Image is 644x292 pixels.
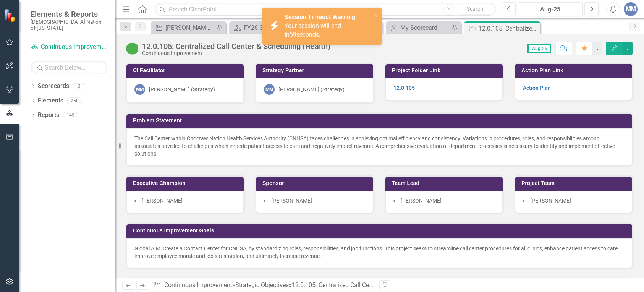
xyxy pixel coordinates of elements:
h3: Project Folder Link [392,68,499,73]
a: 12.0.105 [393,85,415,91]
img: CI Action Plan Approved/In Progress [126,42,138,55]
div: [PERSON_NAME] (Strategy) [278,86,345,93]
h3: Executive Champion [133,180,240,186]
div: » » [153,281,374,290]
a: Action Plan [523,85,551,91]
div: 12.0.105: Centralized Call Center & Scheduling (Health) [142,42,330,50]
h3: Continuous Improvement Goals [133,228,628,234]
p: The Call Center within Choctaw Nation Health Services Authority (CNHSA) faces challenges in achie... [134,135,624,157]
span: Search [467,6,483,12]
div: My Scorecard [400,23,450,32]
div: 12.0.105: Centralized Call Center & Scheduling (Health) [292,281,440,289]
button: MM [624,2,638,16]
span: 59 [290,31,296,38]
span: [PERSON_NAME] [142,198,183,204]
div: 250 [67,97,82,104]
div: MM [264,84,275,95]
h3: Problem Statement [133,118,628,123]
a: My Scorecard [388,23,450,32]
a: Continuous Improvement [164,281,232,289]
button: Aug-25 [518,2,583,16]
h3: Sponsor [262,180,369,186]
div: Aug-25 [521,5,580,14]
h3: Strategy Partner [262,68,369,73]
span: Elements & Reports [31,10,107,19]
small: [DEMOGRAPHIC_DATA] Nation of [US_STATE] [31,19,107,31]
input: Search ClearPoint... [155,3,496,16]
a: Strategic Objectives [235,281,289,289]
div: Continuous Improvement [142,50,330,56]
div: [PERSON_NAME] SO's [165,23,215,32]
span: Aug-25 [527,44,551,53]
span: [PERSON_NAME] [271,198,312,204]
span: [PERSON_NAME] [530,198,571,204]
div: MM [134,84,145,95]
h3: Project Team [521,180,628,186]
div: 149 [63,112,78,118]
div: FY26-30 Strategic Plan [244,23,293,32]
a: Continuous Improvement [31,43,107,52]
a: Reports [38,111,59,120]
button: close [373,11,379,19]
div: 12.0.105: Centralized Call Center & Scheduling (Health) [479,24,539,33]
strong: Session Timeout Warning [285,13,355,21]
div: [PERSON_NAME] (Strategy) [149,86,215,93]
h3: Team Lead [392,180,499,186]
div: 3 [73,83,85,89]
button: Search [456,4,494,15]
a: Scorecards [38,82,69,91]
span: Your session will end in seconds. [285,22,341,38]
p: Global AIM: Create a Contact Center for CNHSA, by standardizing roles, responsibilities, and job ... [134,245,624,260]
input: Search Below... [31,61,107,74]
img: ClearPoint Strategy [4,9,17,22]
h3: CI Facilitator [133,68,240,73]
a: [PERSON_NAME] SO's [153,23,215,32]
a: Elements [38,96,63,105]
span: [PERSON_NAME] [401,198,442,204]
h3: Action Plan Link [521,68,628,73]
a: FY26-30 Strategic Plan [231,23,293,32]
